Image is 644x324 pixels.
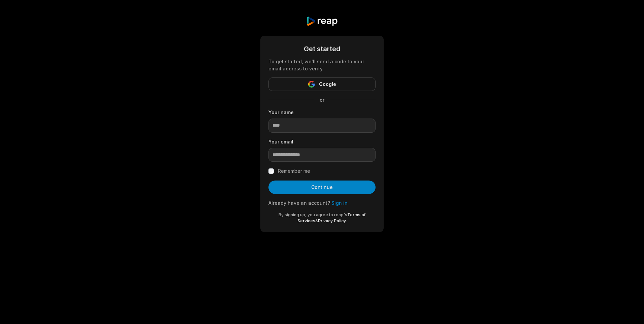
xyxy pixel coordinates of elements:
[268,181,376,194] button: Continue
[278,167,310,175] label: Remember me
[268,200,330,206] span: Already have an account?
[279,212,347,217] span: By signing up, you agree to reap's
[314,96,330,103] span: or
[268,109,376,116] label: Your name
[346,218,347,223] span: .
[318,218,346,223] a: Privacy Policy
[306,16,338,26] img: reap
[331,200,348,206] a: Sign in
[268,58,376,72] div: To get started, we'll send a code to your email address to verify.
[268,138,376,145] label: Your email
[268,44,376,54] div: Get started
[315,218,318,223] span: &
[319,80,336,88] span: Google
[268,77,376,91] button: Google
